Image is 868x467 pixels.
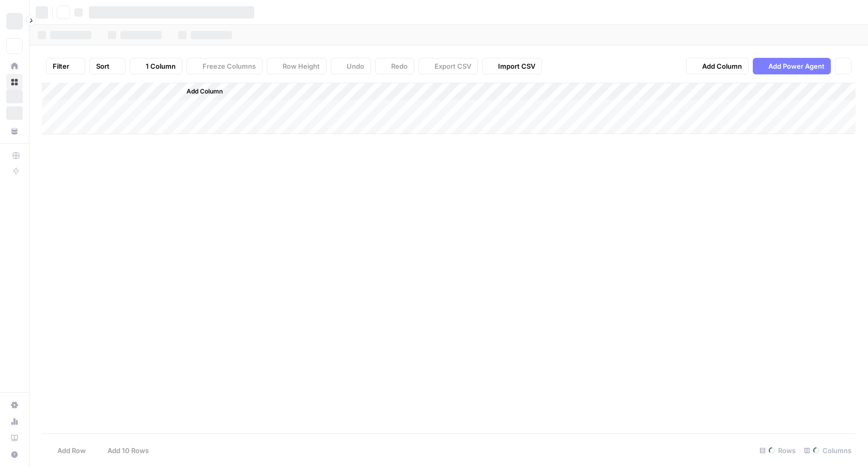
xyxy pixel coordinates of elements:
div: Columns [800,442,856,459]
button: Import CSV [482,58,542,74]
div: Rows [755,442,800,459]
button: 1 Column [130,58,182,74]
button: Export CSV [419,58,478,74]
span: Add 10 Rows [107,445,149,456]
button: Add Column [686,58,749,74]
button: Help + Support [6,446,23,463]
a: Settings [6,397,23,413]
span: Import CSV [498,61,535,71]
span: Undo [347,61,364,71]
span: 1 Column [146,61,176,71]
a: Browse [6,74,23,90]
button: Add Column [173,85,227,98]
a: Your Data [6,123,23,139]
span: Add Column [702,61,742,71]
span: Add Power Agent [768,61,825,71]
button: Freeze Columns [187,58,262,74]
button: Row Height [267,58,327,74]
span: Export CSV [435,61,471,71]
span: Redo [391,61,408,71]
button: Undo [331,58,371,74]
a: Home [6,58,23,74]
span: Add Column [187,87,223,96]
button: Sort [89,58,126,74]
span: Filter [53,61,69,71]
button: Add 10 Rows [92,442,155,459]
span: Add Row [57,445,86,456]
button: Add Row [42,442,92,459]
button: Add Power Agent [753,58,831,74]
button: Redo [375,58,414,74]
span: Sort [96,61,110,71]
a: Learning Hub [6,430,23,446]
span: Freeze Columns [203,61,256,71]
button: Filter [46,58,85,74]
span: Row Height [283,61,320,71]
a: Usage [6,413,23,430]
